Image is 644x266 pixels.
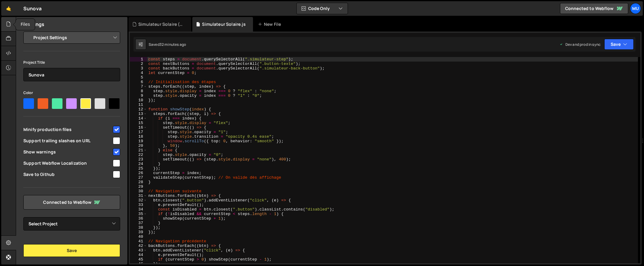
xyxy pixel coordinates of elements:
input: Project name [23,68,120,81]
div: 5 [130,75,147,80]
a: Connected to Webflow [23,195,120,210]
div: 40 [130,234,147,239]
div: 9 [130,93,147,98]
div: 22 [130,153,147,157]
span: Support Webflow Localization [23,160,112,166]
div: 28 [130,180,147,184]
div: 10 [130,98,147,103]
div: 3 [130,66,147,71]
div: 45 [130,257,147,262]
div: 23 [130,157,147,162]
div: 34 [130,207,147,212]
div: 20 [130,143,147,148]
label: Color [23,90,33,96]
button: Code Only [297,3,348,14]
div: 26 [130,171,147,175]
div: 25 [130,166,147,171]
div: 8 [130,89,147,93]
div: 6 [130,80,147,84]
div: 1 [130,57,147,62]
div: Saved [149,42,186,47]
div: 14 [130,116,147,121]
div: 18 [130,134,147,139]
div: 16 [130,125,147,130]
div: 35 [130,212,147,216]
label: Project Title [23,59,45,66]
a: Connected to Webflow [560,3,628,14]
div: 15 [130,121,147,125]
div: 21 [130,148,147,153]
div: 32 minutes ago [160,42,186,47]
div: 4 [130,71,147,75]
div: 12 [130,107,147,112]
div: 31 [130,194,147,198]
div: 36 [130,216,147,221]
div: 19 [130,139,147,143]
div: 41 [130,239,147,244]
button: Save [604,39,634,50]
div: New File [258,21,283,27]
span: Support trailing slashes on URL [23,138,112,144]
div: 42 [130,244,147,248]
div: Dev and prod in sync [559,42,601,47]
button: Save [23,244,120,257]
span: Show warnings [23,149,112,155]
div: 32 [130,198,147,203]
div: 44 [130,253,147,257]
div: 27 [130,175,147,180]
div: 11 [130,103,147,107]
div: Sunova [23,5,42,12]
div: 13 [130,112,147,116]
div: 30 [130,189,147,194]
span: Save to Github [23,171,112,177]
div: 38 [130,225,147,230]
a: 🤙 [1,1,16,16]
span: Minify production files [23,126,112,133]
div: 33 [130,203,147,207]
a: Mu [630,3,641,14]
div: Simulateur Solaire.js [202,21,245,27]
div: 2 [130,62,147,66]
div: 29 [130,184,147,189]
div: 39 [130,230,147,234]
div: 43 [130,248,147,253]
div: 7 [130,84,147,89]
div: Files [16,19,35,30]
div: 24 [130,162,147,166]
div: 37 [130,221,147,225]
div: 17 [130,130,147,134]
div: Simulateur Solaire (Pro).js [138,21,184,27]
